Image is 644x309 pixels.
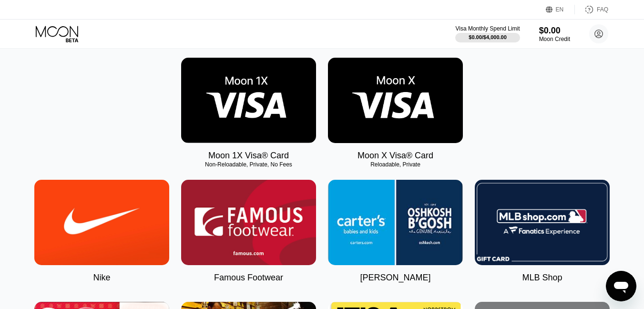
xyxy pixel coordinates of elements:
[455,25,520,42] div: Visa Monthly Spend Limit$0.00/$4,000.00
[539,26,570,36] div: $0.00
[546,5,575,14] div: EN
[455,25,520,32] div: Visa Monthly Spend Limit
[556,6,564,13] div: EN
[93,273,110,283] div: Nike
[328,161,463,168] div: Reloadable, Private
[539,26,570,42] div: $0.00Moon Credit
[360,273,430,283] div: [PERSON_NAME]
[597,6,608,13] div: FAQ
[181,161,316,168] div: Non-Reloadable, Private, No Fees
[522,273,562,283] div: MLB Shop
[469,34,507,40] div: $0.00 / $4,000.00
[358,151,433,161] div: Moon X Visa® Card
[214,273,283,283] div: Famous Footwear
[606,271,636,301] iframe: Button to launch messaging window
[208,151,289,161] div: Moon 1X Visa® Card
[575,5,608,14] div: FAQ
[539,36,570,42] div: Moon Credit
